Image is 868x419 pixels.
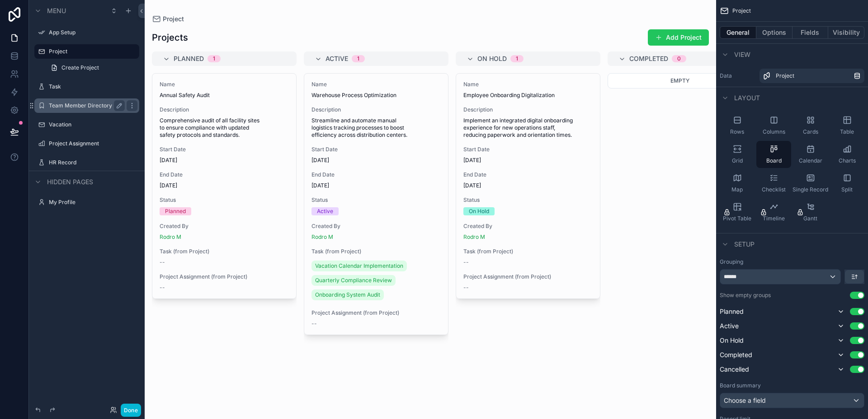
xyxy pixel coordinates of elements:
[793,26,829,39] button: Fields
[756,141,791,168] button: Board
[720,258,743,265] label: Grouping
[828,26,864,39] button: Visibility
[49,159,137,166] label: HR Record
[720,199,755,226] button: Pivot Table
[61,64,99,71] span: Create Project
[720,292,771,299] label: Show empty groups
[759,69,864,83] a: Project
[723,215,751,222] span: Pivot Table
[762,186,786,193] span: Checklist
[734,50,750,59] span: View
[49,48,134,55] label: Project
[756,199,791,226] button: Timeline
[776,72,794,79] span: Project
[720,393,864,408] div: Choose a field
[720,307,744,316] span: Planned
[734,93,760,102] span: Layout
[720,365,749,374] span: Cancelled
[803,215,817,222] span: Gantt
[756,112,791,139] button: Columns
[49,29,137,36] label: App Setup
[840,128,854,135] span: Table
[766,157,782,164] span: Board
[793,186,828,193] span: Single Record
[720,26,756,39] button: General
[49,83,137,90] label: Task
[732,7,751,14] span: Project
[720,141,755,168] button: Grid
[720,170,755,197] button: Map
[830,170,864,197] button: Split
[763,128,785,135] span: Columns
[49,140,137,147] label: Project Assignment
[756,170,791,197] button: Checklist
[49,121,137,128] label: Vacation
[731,186,743,193] span: Map
[47,177,93,186] span: Hidden pages
[720,393,864,408] button: Choose a field
[756,26,793,39] button: Options
[121,404,141,417] button: Done
[47,6,66,15] span: Menu
[720,72,756,79] label: Data
[720,382,761,389] label: Board summary
[793,141,828,168] button: Calendar
[720,112,755,139] button: Rows
[49,199,137,206] label: My Profile
[720,336,744,345] span: On Hold
[720,321,739,331] span: Active
[45,61,139,75] a: Create Project
[839,157,856,164] span: Charts
[763,215,785,222] span: Timeline
[830,112,864,139] button: Table
[730,128,744,135] span: Rows
[793,199,828,226] button: Gantt
[720,350,752,359] span: Completed
[799,157,822,164] span: Calendar
[793,112,828,139] button: Cards
[803,128,818,135] span: Cards
[830,141,864,168] button: Charts
[793,170,828,197] button: Single Record
[49,102,121,109] label: Team Member Directory
[732,157,743,164] span: Grid
[841,186,853,193] span: Split
[734,240,755,249] span: Setup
